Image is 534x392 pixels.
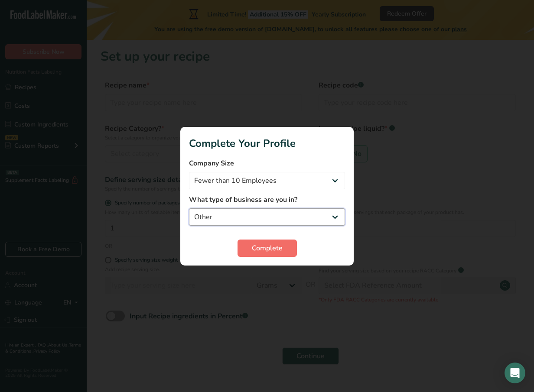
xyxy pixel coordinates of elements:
label: Company Size [189,158,345,168]
span: Complete [252,243,283,253]
button: Complete [238,240,297,257]
div: Open Intercom Messenger [505,363,525,383]
label: What type of business are you in? [189,194,345,205]
h1: Complete Your Profile [189,136,345,151]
